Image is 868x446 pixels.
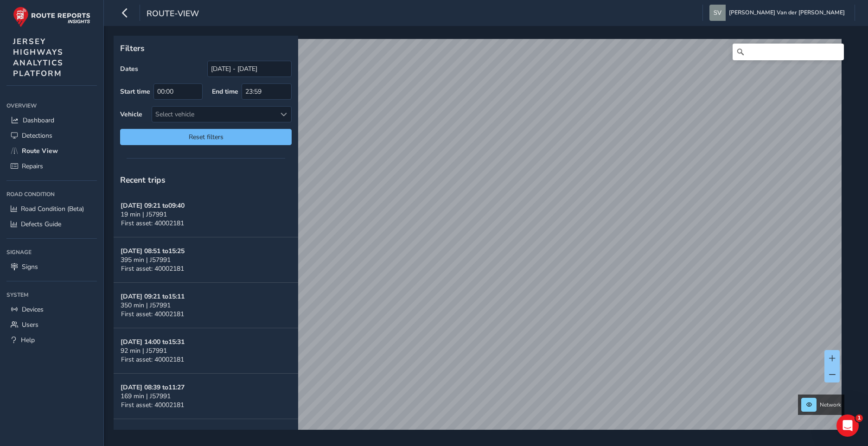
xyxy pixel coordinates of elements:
[22,305,44,314] span: Devices
[121,255,171,264] span: 395 min | J57991
[121,219,184,228] span: First asset: 40002181
[121,355,184,364] span: First asset: 40002181
[23,116,54,125] span: Dashboard
[13,36,64,79] span: JERSEY HIGHWAYS ANALYTICS PLATFORM
[22,131,52,140] span: Detections
[121,210,167,219] span: 19 min | J57991
[121,392,171,401] span: 169 min | J57991
[729,5,845,21] span: [PERSON_NAME] Van der [PERSON_NAME]
[733,44,844,60] input: Search
[152,107,276,122] div: Select vehicle
[121,383,185,392] strong: [DATE] 08:39 to 11:27
[709,5,726,21] img: diamond-layout
[121,201,185,210] strong: [DATE] 09:21 to 09:40
[6,288,97,302] div: System
[22,320,38,329] span: Users
[6,113,97,128] a: Dashboard
[6,143,97,159] a: Route View
[21,220,61,229] span: Defects Guide
[147,8,199,21] span: route-view
[22,147,58,155] span: Route View
[117,39,842,440] canvas: Map
[120,174,166,185] span: Recent trips
[21,204,84,213] span: Road Condition (Beta)
[120,110,142,119] label: Vehicle
[114,192,298,237] button: [DATE] 09:21 to09:4019 min | J57991First asset: 40002181
[709,5,848,21] button: [PERSON_NAME] Van der [PERSON_NAME]
[6,302,97,317] a: Devices
[6,317,97,332] a: Users
[121,346,167,355] span: 92 min | J57991
[120,64,138,73] label: Dates
[13,6,90,27] img: rr logo
[22,162,43,171] span: Repairs
[114,237,298,283] button: [DATE] 08:51 to15:25395 min | J57991First asset: 40002181
[6,128,97,143] a: Detections
[121,401,184,409] span: First asset: 40002181
[114,374,298,419] button: [DATE] 08:39 to11:27169 min | J57991First asset: 40002181
[121,338,185,346] strong: [DATE] 14:00 to 15:31
[114,283,298,328] button: [DATE] 09:21 to15:11350 min | J57991First asset: 40002181
[121,292,185,301] strong: [DATE] 09:21 to 15:11
[21,336,35,344] span: Help
[6,187,97,201] div: Road Condition
[127,133,285,141] span: Reset filters
[120,42,292,54] p: Filters
[855,414,863,422] span: 1
[6,332,97,348] a: Help
[836,414,859,437] iframe: Intercom live chat
[6,217,97,232] a: Defects Guide
[212,87,238,96] label: End time
[121,310,184,319] span: First asset: 40002181
[125,428,189,437] strong: [DATE] 07:35 to 11:52
[6,259,97,274] a: Signs
[820,401,841,408] span: Network
[120,129,292,145] button: Reset filters
[121,301,171,310] span: 350 min | J57991
[121,264,184,273] span: First asset: 40002181
[6,201,97,217] a: Road Condition (Beta)
[22,262,38,271] span: Signs
[6,245,97,259] div: Signage
[6,99,97,113] div: Overview
[120,87,150,96] label: Start time
[121,247,185,255] strong: [DATE] 08:51 to 15:25
[114,328,298,374] button: [DATE] 14:00 to15:3192 min | J57991First asset: 40002181
[6,159,97,174] a: Repairs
